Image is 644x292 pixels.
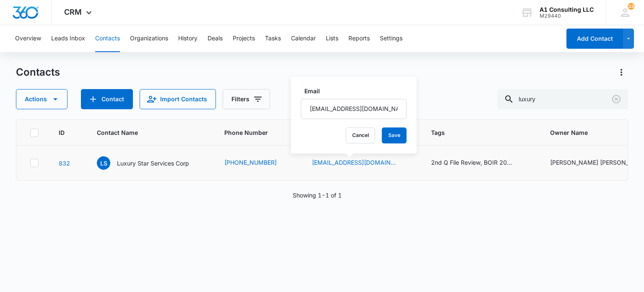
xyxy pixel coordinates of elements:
[15,25,41,52] button: Overview
[431,128,518,137] span: Tags
[301,99,407,119] input: Email
[312,158,411,168] div: Email - jonathan4500@aim.com - Select to Edit Field
[224,158,292,168] div: Phone Number - 3475893191 - Select to Edit Field
[95,25,120,52] button: Contacts
[291,25,316,52] button: Calendar
[293,191,342,200] p: Showing 1-1 of 1
[64,8,82,16] span: CRM
[16,89,68,109] button: Actions
[59,128,65,137] span: ID
[265,25,281,52] button: Tasks
[51,25,85,52] button: Leads Inbox
[540,13,594,19] div: account id
[16,66,60,79] h1: Contacts
[346,127,375,143] button: Cancel
[610,92,623,106] button: Clear
[382,127,407,143] button: Save
[97,156,110,170] span: LS
[431,158,530,168] div: Tags - 2nd Q File Review, BOIR 2024, English , GHL Conversion, NJ IRP CONFIGURATION, Quarterly Ta...
[348,25,370,52] button: Reports
[550,158,634,167] div: [PERSON_NAME] [PERSON_NAME] (owner)
[81,89,133,109] button: Add Contact
[566,29,623,49] button: Add Contact
[312,158,396,167] a: [EMAIL_ADDRESS][DOMAIN_NAME]
[326,25,338,52] button: Lists
[97,128,192,137] span: Contact Name
[304,87,410,95] label: Email
[233,25,255,52] button: Projects
[130,25,168,52] button: Organizations
[628,3,634,10] span: 33
[117,159,189,168] p: Luxury Star Services Corp
[224,158,277,167] a: [PHONE_NUMBER]
[615,66,628,79] button: Actions
[97,156,204,170] div: Contact Name - Luxury Star Services Corp - Select to Edit Field
[178,25,197,52] button: History
[380,25,402,52] button: Settings
[140,89,216,109] button: Import Contacts
[59,160,70,167] a: Navigate to contact details page for Luxury Star Services Corp
[431,158,515,167] div: 2nd Q File Review, BOIR 2024, English , GHL Conversion, [GEOGRAPHIC_DATA] IRP CONFIGURATION, Quar...
[628,3,634,10] div: notifications count
[497,89,628,109] input: Search Contacts
[540,6,594,13] div: account name
[223,89,270,109] button: Filters
[224,128,292,137] span: Phone Number
[208,25,223,52] button: Deals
